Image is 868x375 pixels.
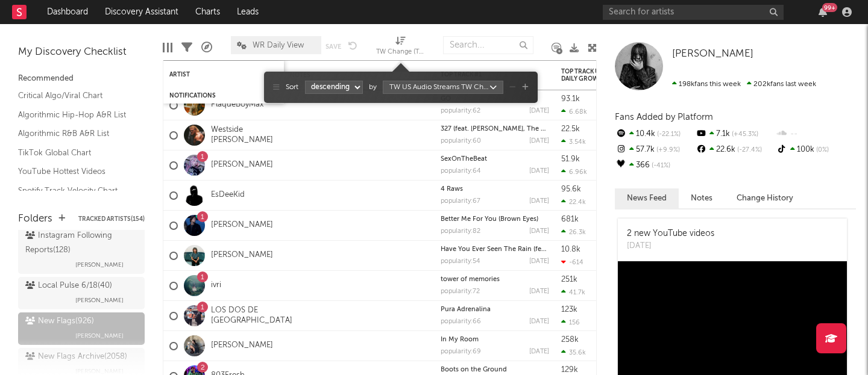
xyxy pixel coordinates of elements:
div: 258k [561,336,579,344]
div: A&R Pipeline [201,30,212,65]
div: Notifications [169,92,260,99]
div: Have You Ever Seen The Rain (feat. Mt. Joy) [441,246,549,253]
div: My Discovery Checklist [18,45,145,60]
div: Better Me For You (Brown Eyes) [441,216,549,223]
div: 7.1k [695,126,775,142]
a: TikTok Global Chart [18,146,133,160]
div: Artist [169,71,260,78]
div: [DATE] [529,198,549,205]
a: tower of memories [441,276,500,283]
div: 35.6k [561,349,586,356]
a: Spotify Track Velocity Chart [18,184,133,197]
span: [PERSON_NAME] [75,293,124,308]
a: Westside [PERSON_NAME] [211,125,278,146]
div: 100k [776,142,856,158]
button: 99+ [819,7,827,17]
div: popularity: 66 [441,318,481,325]
div: popularity: 64 [441,168,481,175]
a: ivri [211,280,221,291]
div: Edit Columns [163,30,172,65]
div: popularity: 62 [441,108,480,114]
a: SexOnTheBeat [441,156,487,163]
div: 6.68k [561,108,587,116]
a: [PERSON_NAME] [672,48,753,60]
div: Top Track #1 [441,71,531,78]
div: tower of memories [441,276,549,283]
button: Notes [679,188,725,208]
div: Folders [18,212,52,226]
div: [DATE] [529,349,549,355]
span: -41 % [650,163,670,169]
span: [PERSON_NAME] [75,329,124,343]
a: YouTube Hottest Videos [18,165,133,178]
div: 57.7k [615,142,695,158]
a: PlaqueBoyMax [211,100,263,110]
div: TW Change (TW US Audio Streams) [376,30,424,65]
button: News Feed [615,188,679,208]
span: Fans Added by Platform [615,113,713,122]
div: -- [776,126,856,142]
div: Pura Adrenalina [441,306,549,313]
span: Sort [286,82,299,93]
div: popularity: 54 [441,258,480,265]
div: popularity: 67 [441,198,480,205]
a: Better Me For You (Brown Eyes) [441,216,538,223]
button: Save [325,43,341,50]
a: In My Room [441,336,479,343]
a: Have You Ever Seen The Rain (feat. Mt. Joy) [441,246,576,253]
button: Tracked Artists(154) [78,216,145,222]
div: New Flags Archive ( 2058 ) [25,350,127,364]
div: New Flags ( 926 ) [25,314,94,329]
div: Boots on the Ground [441,367,549,373]
a: Local Pulse 6/18(40)[PERSON_NAME] [18,277,145,309]
div: [DATE] [529,288,549,295]
div: 26.3k [561,228,586,236]
input: Search for artists [603,5,784,20]
a: [PERSON_NAME] [211,250,273,261]
span: -22.1 % [655,131,681,138]
div: 366 [615,158,695,173]
div: 129k [561,366,578,374]
span: +9.9 % [655,147,680,153]
div: popularity: 72 [441,288,480,295]
div: 123k [561,306,577,314]
div: 51.9k [561,155,580,163]
a: New Flags(926)[PERSON_NAME] [18,312,145,345]
div: [DATE] [529,228,549,235]
div: 251k [561,276,577,284]
div: 99 + [822,3,837,12]
div: 3.54k [561,138,586,146]
div: Top Track US Audio Streams Daily Growth [561,68,652,82]
div: popularity: 82 [441,228,480,235]
span: WR Daily View [253,42,304,49]
div: [DATE] [529,108,549,114]
div: Filters [181,30,192,65]
div: TW Change (TW US Audio Streams) [376,45,424,60]
div: 4 Raws [441,186,549,193]
input: Search... [443,36,533,54]
a: LOS DOS DE [GEOGRAPHIC_DATA] [211,306,292,326]
span: 198k fans this week [672,81,741,88]
span: +45.3 % [730,131,758,138]
div: Local Pulse 6/18 ( 40 ) [25,279,112,293]
a: Pura Adrenalina [441,306,491,313]
div: 10.4k [615,126,695,142]
div: 41.7k [561,288,585,296]
a: Boots on the Ground [441,367,507,373]
div: [DATE] [529,258,549,265]
div: 327 (feat. Tyler, The Creator & Billie Essco) [441,126,549,132]
div: [DATE] [529,318,549,325]
a: 4 Raws [441,186,463,193]
a: Algorithmic Hip-Hop A&R List [18,108,133,122]
span: [PERSON_NAME] [672,49,753,59]
button: Change History [725,188,805,208]
div: Instagram Following Reports ( 128 ) [25,229,134,258]
a: EsDeeKid [211,190,245,200]
a: Instagram Following Reports(128)[PERSON_NAME] [18,227,145,274]
a: [PERSON_NAME] [211,160,273,170]
button: Filter by Artist [266,69,278,81]
div: popularity: 69 [441,349,481,355]
div: Recommended [18,72,145,86]
button: Undo the changes to the current view. [348,40,357,51]
div: TW US Audio Streams TW Change [389,82,489,93]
